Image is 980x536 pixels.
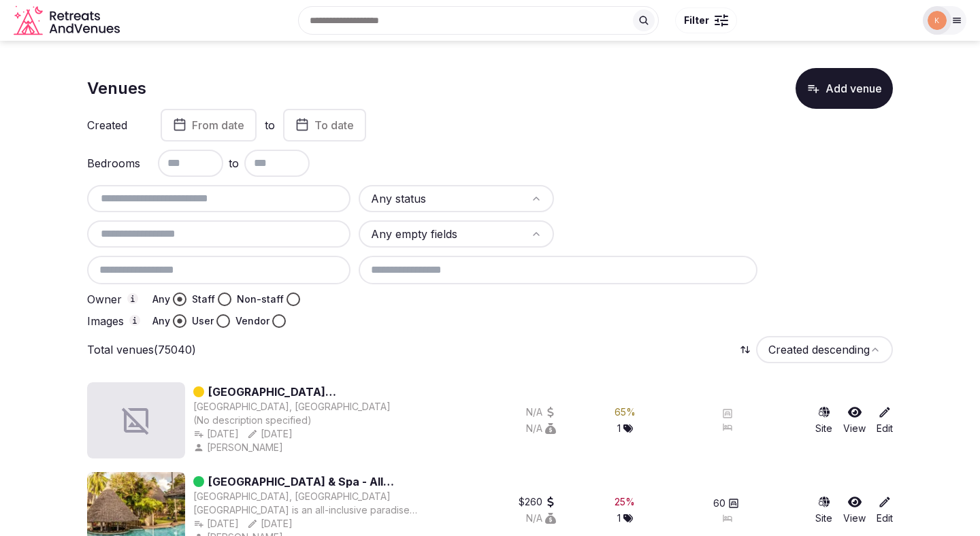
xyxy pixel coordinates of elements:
[193,517,239,531] button: [DATE]
[265,118,275,133] label: to
[615,405,636,419] button: 65%
[843,405,866,435] a: View
[193,503,421,517] div: [GEOGRAPHIC_DATA] is an all-inclusive paradise tailored for a stress-free group retreat. With all...
[129,315,140,326] button: Images
[247,427,293,441] button: [DATE]
[87,77,146,100] h1: Venues
[283,109,366,141] button: To date
[87,342,196,357] p: Total venues (75040)
[815,405,832,435] a: Site
[314,118,354,132] span: To date
[87,158,142,169] label: Bedrooms
[617,512,633,525] button: 1
[87,120,142,131] label: Created
[615,405,636,419] div: 65 %
[237,292,284,306] label: Non-staff
[192,314,214,328] label: User
[193,441,286,454] button: [PERSON_NAME]
[229,155,239,171] span: to
[193,414,421,427] div: (No description specified)
[877,495,893,525] a: Edit
[192,292,215,306] label: Staff
[247,517,293,531] button: [DATE]
[235,314,269,328] label: Vendor
[152,292,170,306] label: Any
[815,495,832,525] a: Site
[526,422,556,435] button: N/A
[193,400,391,414] button: [GEOGRAPHIC_DATA], [GEOGRAPHIC_DATA]
[208,384,421,400] a: [GEOGRAPHIC_DATA] [GEOGRAPHIC_DATA]
[161,109,257,141] button: From date
[87,293,142,305] label: Owner
[617,422,633,435] button: 1
[519,495,556,509] button: $260
[193,490,391,503] button: [GEOGRAPHIC_DATA], [GEOGRAPHIC_DATA]
[615,495,635,509] div: 25 %
[615,495,635,509] button: 25%
[87,315,142,327] label: Images
[526,405,556,419] button: N/A
[14,5,122,36] a: Visit the homepage
[928,11,947,30] img: katsabado
[675,7,737,33] button: Filter
[152,314,170,328] label: Any
[843,495,866,525] a: View
[127,293,138,304] button: Owner
[877,405,893,435] a: Edit
[713,497,725,510] span: 60
[208,473,421,490] a: [GEOGRAPHIC_DATA] & Spa - All Inclusive
[14,5,122,36] svg: Retreats and Venues company logo
[713,497,739,510] button: 60
[796,68,893,109] button: Add venue
[526,512,556,525] button: N/A
[684,14,709,27] span: Filter
[193,427,239,441] button: [DATE]
[192,118,244,132] span: From date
